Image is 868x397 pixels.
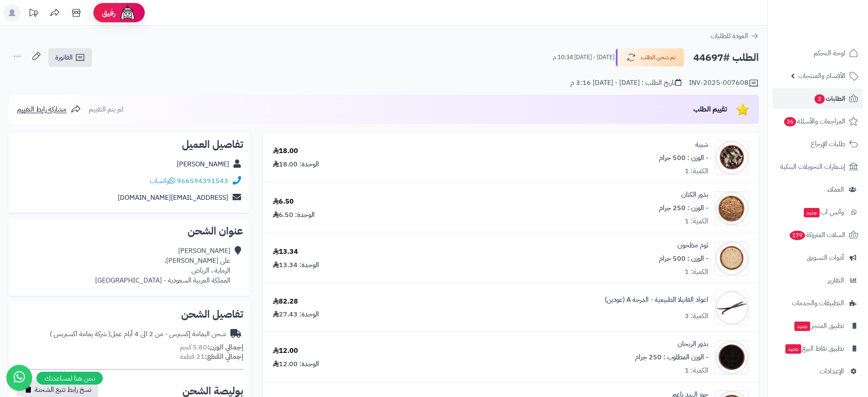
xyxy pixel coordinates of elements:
small: 21 قطعة [180,352,243,362]
span: تطبيق المتجر [793,320,844,332]
a: وآتس آبجديد [773,202,863,223]
a: ثوم مطحون [677,241,708,250]
img: logo-2.png [810,24,860,42]
span: وآتس آب [803,206,844,218]
span: طلبات الإرجاع [811,138,845,150]
div: 82.28 [273,297,298,307]
div: شحن اليمامة إكسبرس - من 2 الى 4 أيام عمل [50,329,226,339]
div: [PERSON_NAME] على [PERSON_NAME]، الرماية ، الرياض المملكة العربية السعودية - [GEOGRAPHIC_DATA] [95,246,230,285]
img: 1639897145-Garlic%20Powder-90x90.jpg [715,241,749,276]
div: الوحدة: 6.50 [273,210,315,220]
span: الطلبات [814,93,845,105]
a: التقارير [773,270,863,291]
span: جديد [804,208,820,217]
small: 5.80 كجم [180,342,243,352]
a: تطبيق نقاط البيعجديد [773,338,863,359]
div: تاريخ الطلب : [DATE] - [DATE] 3:16 م [570,78,681,88]
a: بذور الكتان [681,190,708,200]
div: الوحدة: 18.00 [273,159,319,169]
span: مشاركة رابط التقييم [17,104,66,114]
a: المراجعات والأسئلة36 [773,111,863,132]
span: التطبيقات والخدمات [792,297,844,309]
small: - الوزن المطلوب : 250 جرام [635,352,708,362]
h2: عنوان الشحن [15,226,243,236]
a: [PERSON_NAME] [177,159,229,169]
small: - الوزن : 500 جرام [659,153,708,163]
a: أدوات التسويق [773,247,863,268]
span: جديد [794,322,810,331]
span: المراجعات والأسئلة [783,115,845,127]
h2: تفاصيل الشحن [15,309,243,319]
div: الكمية: 1 [685,366,708,376]
a: الفاتورة [48,48,92,67]
h2: الطلب #44697 [693,49,759,66]
a: مشاركة رابط التقييم [17,104,81,114]
img: 1628192322-Wormwood-90x90.jpg [715,141,749,175]
div: الوحدة: 13.34 [273,260,319,270]
a: تطبيق المتجرجديد [773,316,863,336]
a: 966594391543 [177,176,228,186]
span: نسخ رابط تتبع الشحنة [35,385,91,395]
button: تم شحن الطلب [616,48,684,66]
div: 18.00 [273,146,298,156]
img: 1628249871-Flax%20Seeds-90x90.jpg [715,191,749,226]
a: إشعارات التحويلات البنكية [773,156,863,177]
span: التقارير [828,274,844,286]
div: الكمية: 1 [685,217,708,226]
a: تحديثات المنصة [23,4,44,24]
span: 36 [784,117,796,126]
div: 6.50 [273,197,294,207]
strong: إجمالي القطع: [205,352,243,362]
span: لم يتم التقييم [89,104,123,114]
a: العودة للطلبات [710,31,759,41]
a: العملاء [773,179,863,200]
span: تطبيق نقاط البيع [784,343,844,355]
span: العودة للطلبات [710,31,748,41]
span: 179 [790,231,805,240]
img: 1668485953-Vanilla%20Beans-90x90.jpg [715,291,749,325]
a: السلات المتروكة179 [773,225,863,245]
small: - الوزن : 250 جرام [659,203,708,213]
span: لوحة التحكم [814,47,845,59]
a: اعواد الفانيلا الطبيعية - الدرجة A (عودين) [605,295,708,305]
a: طلبات الإرجاع [773,134,863,154]
span: أدوات التسويق [807,252,844,264]
a: الطلبات2 [773,88,863,109]
a: التطبيقات والخدمات [773,293,863,313]
a: [EMAIL_ADDRESS][DOMAIN_NAME] [118,192,228,203]
span: العملاء [827,183,844,195]
a: شيبة [695,140,708,150]
span: الأقسام والمنتجات [798,70,845,82]
img: ai-face.png [119,4,136,21]
span: السلات المتروكة [789,229,845,241]
h2: بوليصة الشحن [182,386,243,396]
div: INV-2025-007608 [689,78,759,88]
span: جديد [785,344,801,354]
div: الوحدة: 27.43 [273,310,319,319]
span: رفيق [102,8,116,18]
div: 12.00 [273,346,298,356]
a: لوحة التحكم [773,43,863,63]
div: الكمية: 1 [685,267,708,277]
div: الوحدة: 12.00 [273,359,319,369]
small: [DATE] - [DATE] 10:34 م [553,53,614,62]
a: بذور الريحان [677,339,708,349]
strong: إجمالي الوزن: [207,342,243,352]
span: 2 [814,94,825,104]
span: الفاتورة [55,52,73,63]
span: الإعدادات [820,365,844,377]
a: الإعدادات [773,361,863,382]
img: 1639900622-Basil%20Seeds-90x90.jpg [715,340,749,375]
small: - الوزن : 500 جرام [659,253,708,264]
h2: تفاصيل العميل [15,139,243,150]
div: الكمية: 1 [685,166,708,176]
span: إشعارات التحويلات البنكية [780,161,845,173]
div: الكمية: 3 [685,311,708,321]
div: 13.34 [273,247,298,257]
span: تقييم الطلب [693,104,727,114]
span: ( شركة يمامة اكسبريس ) [50,329,110,339]
a: واتساب [150,176,175,186]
